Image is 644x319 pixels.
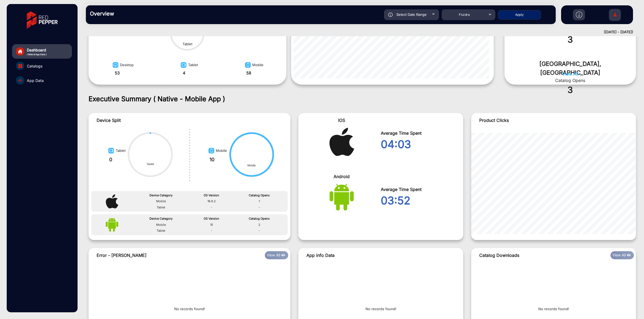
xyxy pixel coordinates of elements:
div: Tablet [179,60,198,70]
span: Select Date Range [396,12,427,17]
div: [GEOGRAPHIC_DATA], [GEOGRAPHIC_DATA] [513,59,628,77]
td: - [191,204,232,211]
div: Desktop [111,60,134,70]
span: Tablet [116,148,126,153]
button: View Alleye icon [610,251,634,259]
strong: 58 [246,70,251,76]
th: Catalog Opens [232,216,286,222]
th: Device Category [131,216,191,222]
span: Mobile [216,148,227,153]
h1: Executive Summary ( Native - Mobile App ) [89,95,636,103]
img: eye icon [626,252,632,258]
span: ( Web & App Data ) [27,53,47,56]
div: 04:03 [381,136,459,152]
div: Catalog Downloads [471,248,523,262]
div: Error - [PERSON_NAME] [89,248,151,262]
div: Average Time Spent [381,186,459,193]
td: Tablet [131,228,191,234]
div: Device Split [97,117,298,123]
a: Dashboard( Web & App Data ) [12,44,72,59]
button: View Alleye icon [265,251,288,259]
div: Tablet [182,42,192,47]
td: - [232,204,286,211]
img: eye icon [280,252,286,258]
td: 2 [232,222,286,228]
td: - [191,228,232,234]
p: No records found! [365,306,396,312]
div: App info Data [298,248,463,262]
td: 1 [232,198,286,204]
button: Apply [498,10,541,20]
p: No records found! [538,306,569,312]
img: image [179,62,188,70]
img: catalog [18,78,22,82]
th: Catalog Opens [232,192,286,198]
strong: 53 [115,70,120,76]
img: h2download.svg [576,12,582,18]
td: - [232,228,286,234]
div: 3 [513,33,628,46]
span: View All [562,71,579,77]
div: Product Clicks [471,113,636,127]
p: IOS [302,117,381,123]
p: No records found! [174,306,205,312]
span: Fluidra [459,13,470,17]
th: OS Version [191,192,232,198]
div: Tablet [127,162,173,166]
strong: 4 [183,70,185,76]
img: image [111,62,120,70]
th: OS Version [191,216,232,222]
div: 10 [207,156,227,163]
img: icon [388,13,393,17]
div: Mobile [229,163,275,167]
span: Catalogs [27,63,42,69]
div: 03:52 [381,193,459,209]
h3: Overview [90,10,165,17]
button: View All [562,71,579,82]
div: 0 [107,156,126,163]
div: 3 [513,84,628,96]
img: image [243,62,252,70]
a: Catalogs [12,59,72,73]
div: Average Time Spent [381,130,459,136]
img: home [18,49,23,54]
td: 15 [191,222,232,228]
td: Tablet [131,204,191,211]
th: Device Category [131,192,191,198]
img: Sign%20Up.svg [609,6,621,25]
p: Android [302,173,381,180]
a: App Data [12,73,72,88]
span: App Data [27,78,44,83]
td: Mobile [131,198,191,204]
div: ([DATE] - [DATE]) [80,29,633,35]
td: 18.6.2 [191,198,232,204]
td: Mobile [131,222,191,228]
span: Dashboard [27,47,47,53]
img: vmg-logo [23,7,61,33]
img: catalog [18,64,22,68]
div: Mobile [243,60,264,70]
